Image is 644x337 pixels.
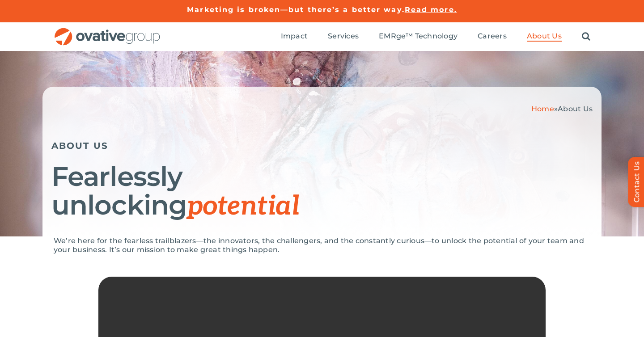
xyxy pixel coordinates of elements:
[582,32,590,42] a: Search
[187,5,405,14] a: Marketing is broken—but there’s a better way.
[478,32,507,41] span: Careers
[527,32,562,41] span: About Us
[328,32,359,42] a: Services
[405,5,457,14] a: Read more.
[281,22,590,51] nav: Menu
[281,32,308,42] a: Impact
[531,105,554,113] a: Home
[527,32,562,42] a: About Us
[54,27,161,35] a: OG_Full_horizontal_RGB
[558,105,593,113] span: About Us
[379,32,458,42] a: EMRge™ Technology
[51,162,593,221] h1: Fearlessly unlocking
[379,32,458,41] span: EMRge™ Technology
[54,236,590,254] p: We’re here for the fearless trailblazers—the innovators, the challengers, and the constantly curi...
[187,190,299,223] span: potential
[51,140,593,151] h5: ABOUT US
[531,105,593,113] span: »
[478,32,507,42] a: Careers
[281,32,308,41] span: Impact
[328,32,359,41] span: Services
